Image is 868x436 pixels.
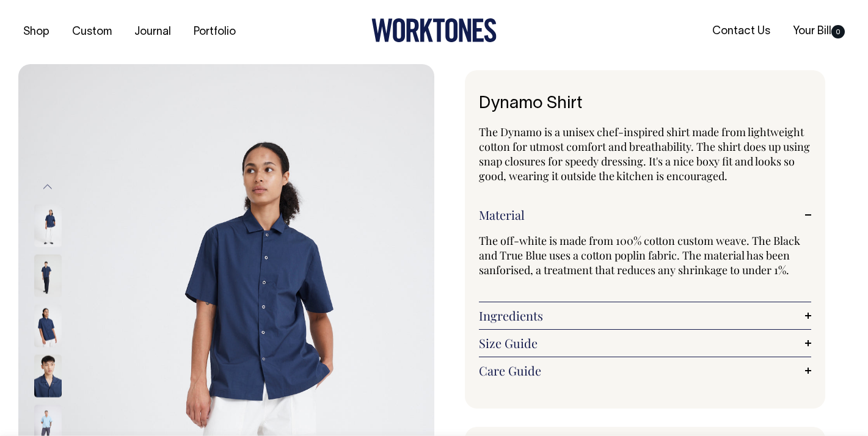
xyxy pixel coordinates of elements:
[788,21,850,42] a: Your Bill0
[34,304,62,347] img: dark-navy
[34,254,62,297] img: dark-navy
[34,354,62,397] img: dark-navy
[479,336,812,351] a: Size Guide
[479,208,812,222] a: Material
[707,21,775,42] a: Contact Us
[831,25,845,38] span: 0
[34,204,62,247] img: dark-navy
[38,173,57,201] button: Previous
[479,308,812,323] a: Ingredients
[18,22,54,42] a: Shop
[479,233,800,277] span: The off-white is made from 100% cotton custom weave. The Black and True Blue uses a cotton poplin...
[479,363,812,378] a: Care Guide
[189,22,241,42] a: Portfolio
[479,125,810,183] span: The Dynamo is a unisex chef-inspired shirt made from lightweight cotton for utmost comfort and br...
[479,95,812,114] h1: Dynamo Shirt
[129,22,176,42] a: Journal
[67,22,117,42] a: Custom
